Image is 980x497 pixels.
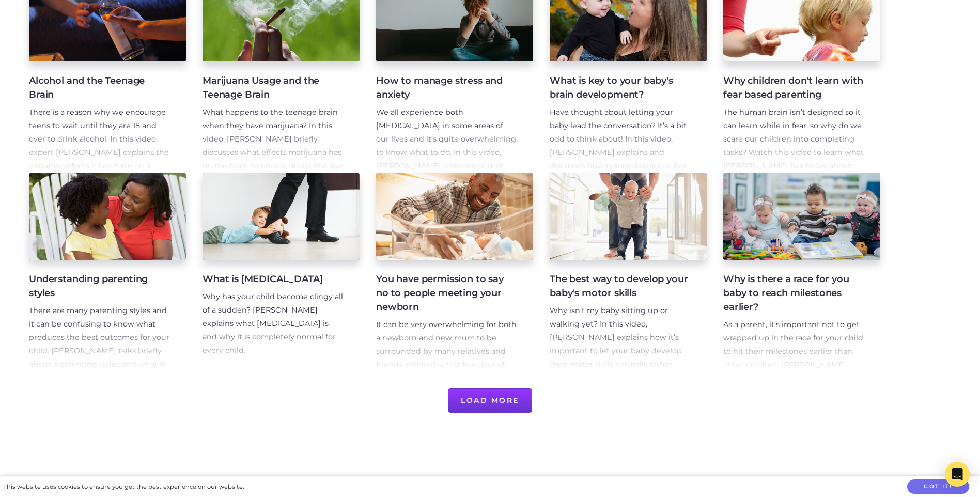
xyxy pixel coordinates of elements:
[203,272,343,286] h4: What is [MEDICAL_DATA]
[203,173,360,371] a: What is [MEDICAL_DATA] Why has your child become clingy all of a sudden? [PERSON_NAME] explains w...
[448,388,532,413] button: Load More
[203,74,343,102] h4: Marijuana Usage and the Teenage Brain
[29,306,169,396] span: There are many parenting styles and it can be confusing to know what produces the best outcomes f...
[3,482,244,492] div: This website uses cookies to ensure you get the best experience on our website.
[376,320,517,423] span: It can be very overwhelming for both a newborn and new mum to be surrounded by many relatives and...
[723,74,864,102] h4: Why children don't learn with fear based parenting
[550,306,684,396] span: Why isn’t my baby sitting up or walking yet? In this video, [PERSON_NAME] explains how it’s impor...
[29,74,169,102] h4: Alcohol and the Teenage Brain
[29,106,169,199] p: There is a reason why we encourage teens to wait until they are 18 and over to drink alcohol. In ...
[376,173,533,371] a: You have permission to say no to people meeting your newborn It can be very overwhelming for both...
[203,292,343,355] span: Why has your child become clingy all of a sudden? [PERSON_NAME] explains what [MEDICAL_DATA] is a...
[907,479,969,494] button: Got it!
[29,173,186,371] a: Understanding parenting styles There are many parenting styles and it can be confusing to know wh...
[723,173,880,371] a: Why is there a race for you baby to reach milestones earlier? As a parent, it’s important not to ...
[723,107,864,197] span: The human brain isn’t designed so it can learn while in fear, so why do we scare our children int...
[203,106,343,187] p: What happens to the teenage brain when they have marijuana? In this video, [PERSON_NAME] briefly ...
[376,106,517,199] p: We all experience both [MEDICAL_DATA] in some areas of our lives and it’s quite overwhelming to k...
[29,272,169,300] h4: Understanding parenting styles
[945,462,970,487] div: Open Intercom Messenger
[723,272,864,314] h4: Why is there a race for you baby to reach milestones earlier?
[550,107,687,197] span: Have thought about letting your baby lead the conversation? It’s a bit odd to think about! In thi...
[550,272,690,300] h4: The best way to develop your baby's motor skills
[376,74,517,102] h4: How to manage stress and anxiety
[376,272,517,314] h4: You have permission to say no to people meeting your newborn
[550,173,707,371] a: The best way to develop your baby's motor skills Why isn’t my baby sitting up or walking yet? In ...
[723,320,863,410] span: As a parent, it’s important not to get wrapped up in the race for your child to hit their milesto...
[550,74,690,102] h4: What is key to your baby's brain development?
